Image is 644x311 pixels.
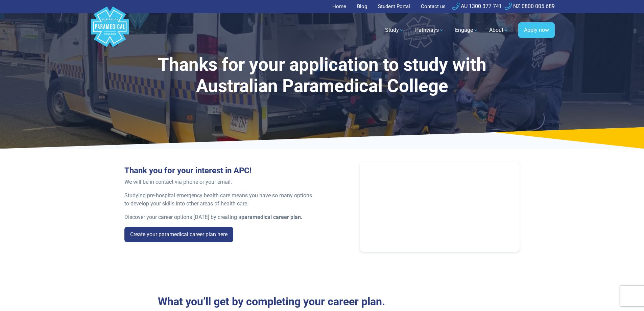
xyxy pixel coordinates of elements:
[124,213,318,221] p: Discover your career options [DATE] by creating a
[90,13,130,47] a: Australian Paramedical College
[518,22,555,38] a: Apply now
[158,295,486,308] h2: What you’ll get by completing your career plan.
[124,192,318,208] p: Studying pre-hospital emergency health care means you have so many options to develop your skills...
[485,21,513,40] a: About
[124,178,318,186] p: We will be in contact via phone or your email.
[451,21,482,40] a: Engage
[452,3,502,9] a: AU 1300 377 741
[411,21,448,40] a: Pathways
[505,3,555,9] a: NZ 0800 005 689
[124,54,520,97] h1: Thanks for your application to study with Australian Paramedical College
[381,21,408,40] a: Study
[124,166,252,175] strong: Thank you for your interest in APC!
[241,214,303,220] strong: paramedical career plan.
[124,227,233,242] a: Create your paramedical career plan here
